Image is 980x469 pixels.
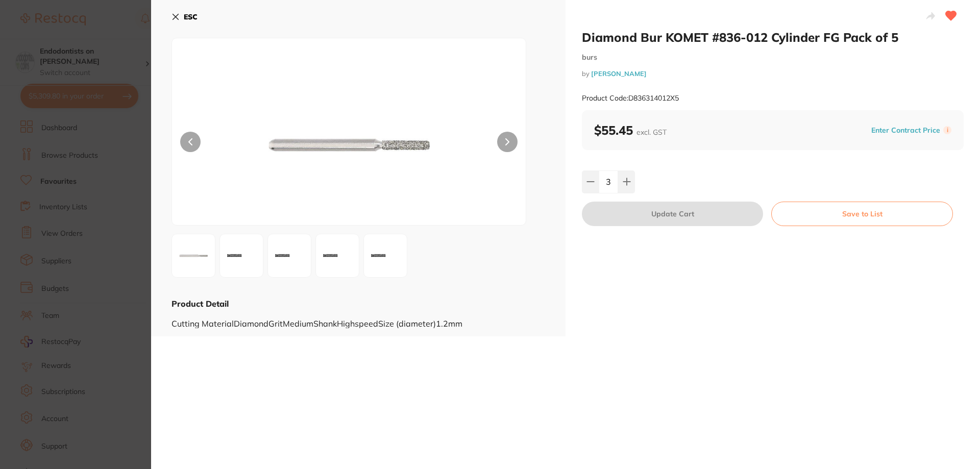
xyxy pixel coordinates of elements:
[771,202,953,226] button: Save to List
[582,94,679,103] small: Product Code: D836314012X5
[175,237,212,274] img: MTJYNS5qcGc
[243,64,455,225] img: MTJYNS5qcGc
[636,128,667,137] span: excl. GST
[171,309,545,328] div: Cutting MaterialDiamondGritMediumShankHighspeedSize (diameter)1.2mm
[171,299,229,309] b: Product Detail
[943,126,951,134] label: i
[184,12,198,21] b: ESC
[868,126,943,135] button: Enter Contract Price
[271,237,308,274] img: MTJYNV8zLmpwZw
[582,202,763,226] button: Update Cart
[171,8,198,26] button: ESC
[594,122,667,138] b: $55.45
[319,237,356,274] img: MTJYNV80LmpwZw
[367,237,404,274] img: MTJYNV81LmpwZw
[582,30,964,45] h2: Diamond Bur KOMET #836-012 Cylinder FG Pack of 5
[582,53,964,62] small: burs
[591,69,647,78] a: [PERSON_NAME]
[582,70,964,78] small: by
[223,237,260,274] img: MTJYNV8yLmpwZw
